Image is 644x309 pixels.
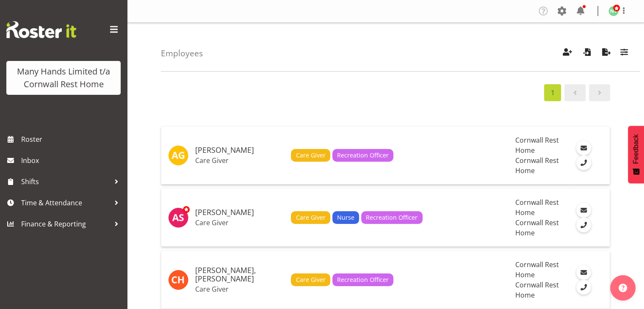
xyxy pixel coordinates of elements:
[578,44,596,63] button: Import Employees
[296,151,326,160] span: Care Giver
[195,266,284,283] h5: [PERSON_NAME], [PERSON_NAME]
[558,44,576,63] button: Create Employees
[576,265,591,280] a: Email Employee
[576,141,591,155] a: Email Employee
[21,154,123,167] span: Inbox
[515,198,559,217] span: Cornwall Rest Home
[168,207,188,228] img: annmarie-sargison6913.jpg
[628,126,644,183] button: Feedback - Show survey
[21,133,123,146] span: Roster
[515,135,559,155] span: Cornwall Rest Home
[337,275,389,284] span: Recreation Officer
[6,21,76,38] img: Rosterit website logo
[597,44,615,63] button: Export Employees
[337,213,354,222] span: Nurse
[168,145,188,166] img: angeline-galvez10166.jpg
[615,44,633,63] button: Filter Employees
[15,65,112,91] div: Many Hands Limited t/a Cornwall Rest Home
[168,270,188,290] img: charline-hannecart11694.jpg
[366,213,417,222] span: Recreation Officer
[195,208,284,217] h5: [PERSON_NAME]
[515,280,559,300] span: Cornwall Rest Home
[195,156,284,165] p: Care Giver
[632,134,640,164] span: Feedback
[564,84,586,101] a: Page 0.
[576,203,591,218] a: Email Employee
[515,156,559,175] span: Cornwall Rest Home
[515,260,559,279] span: Cornwall Rest Home
[21,196,110,209] span: Time & Attendance
[576,155,591,170] a: Call Employee
[296,275,326,284] span: Care Giver
[161,49,203,58] h4: Employees
[195,218,284,227] p: Care Giver
[576,280,591,295] a: Call Employee
[576,218,591,232] a: Call Employee
[337,151,389,160] span: Recreation Officer
[515,218,559,237] span: Cornwall Rest Home
[21,218,110,230] span: Finance & Reporting
[619,284,627,292] img: help-xxl-2.png
[195,146,284,154] h5: [PERSON_NAME]
[195,285,284,293] p: Care Giver
[589,84,610,101] a: Page 2.
[608,6,619,16] img: nicola-thompson1511.jpg
[21,175,110,188] span: Shifts
[296,213,326,222] span: Care Giver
